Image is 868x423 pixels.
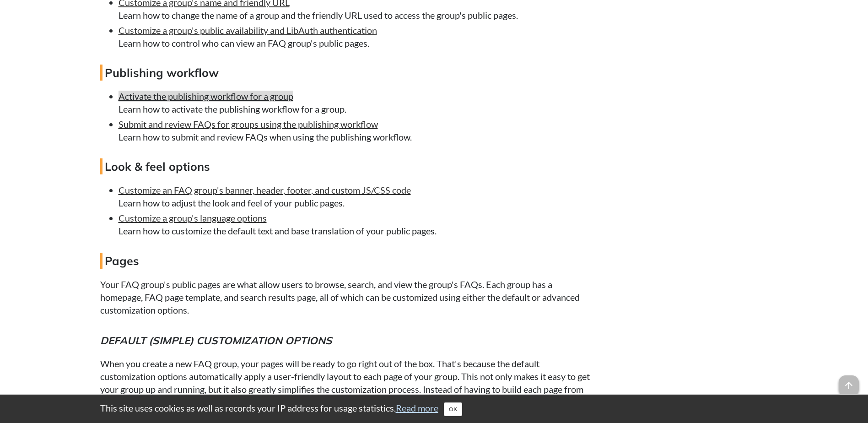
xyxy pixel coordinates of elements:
[100,333,594,348] h5: Default (simple) customization options
[119,118,594,143] li: Learn how to submit and review FAQs when using the publishing workflow.
[119,119,378,130] a: Submit and review FAQs for groups using the publishing workflow
[119,184,411,195] a: Customize an FAQ group's banner, header, footer, and custom JS/CSS code
[839,376,859,387] a: arrow_upward
[100,253,594,269] h4: Pages
[119,90,594,115] li: Learn how to activate the publishing workflow for a group.
[119,91,293,102] a: Activate the publishing workflow for a group
[396,402,438,413] a: Read more
[119,211,594,237] li: Learn how to customize the default text and base translation of your public pages.
[100,65,594,81] h4: Publishing workflow
[100,158,594,174] h4: Look & feel options
[119,212,267,223] a: Customize a group's language options
[119,184,594,209] li: Learn how to adjust the look and feel of your public pages.
[119,25,377,36] a: Customize a group's public availability and LibAuth authentication
[100,357,594,408] p: When you create a new FAQ group, your pages will be ready to go right out of the box. That's beca...
[91,401,777,416] div: This site uses cookies as well as records your IP address for usage statistics.
[100,278,594,316] p: Your FAQ group's public pages are what allow users to browse, search, and view the group's FAQs. ...
[444,402,462,416] button: Close
[839,375,859,396] span: arrow_upward
[119,24,594,49] li: Learn how to control who can view an FAQ group's public pages.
